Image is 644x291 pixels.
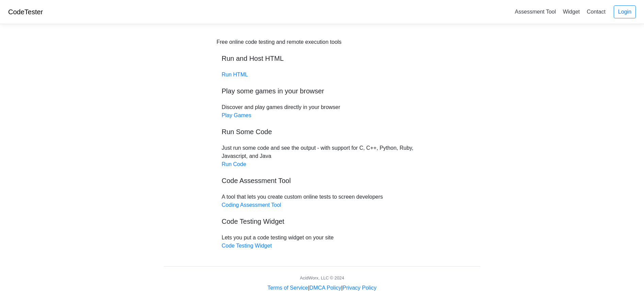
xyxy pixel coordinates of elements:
h5: Run and Host HTML [222,54,423,62]
a: Contact [584,6,608,17]
h5: Code Assessment Tool [222,177,423,185]
a: Run Code [222,161,246,167]
div: Free online code testing and remote execution tools [217,38,342,46]
a: Code Testing Widget [222,243,272,249]
div: Discover and play games directly in your browser Just run some code and see the output - with sup... [217,38,428,250]
a: Login [614,5,636,18]
a: Assessment Tool [512,6,559,17]
a: Privacy Policy [343,285,377,291]
a: Widget [560,6,582,17]
a: Coding Assessment Tool [222,202,281,208]
a: Run HTML [222,72,248,77]
h5: Run Some Code [222,128,423,136]
a: Terms of Service [267,285,308,291]
a: DMCA Policy [310,285,341,291]
div: AcidWorx, LLC © 2024 [300,275,344,281]
h5: Code Testing Widget [222,217,423,225]
h5: Play some games in your browser [222,87,423,95]
a: CodeTester [8,8,43,16]
a: Play Games [222,112,251,118]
